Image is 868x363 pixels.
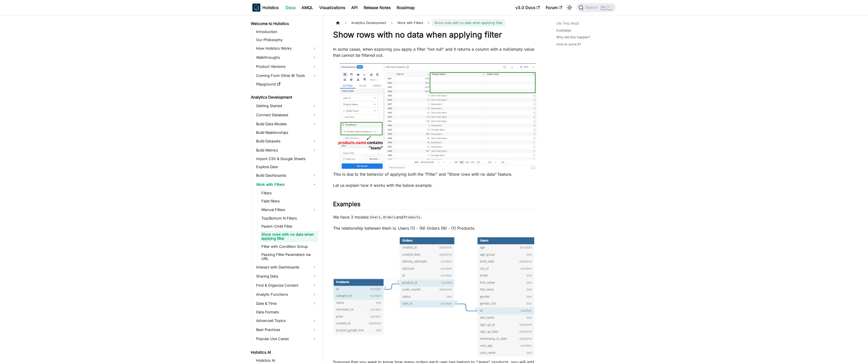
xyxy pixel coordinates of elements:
[333,46,536,58] p: In some cases, when exploring you apply a filter “not null” and it returns a column with a null/e...
[260,215,318,222] a: Top/Bottom N Filters
[255,171,318,179] a: Build Dashboards
[260,190,318,197] a: Filters
[512,4,543,12] a: v3.0 Docs
[394,4,418,12] a: Roadmap
[556,42,581,47] a: How to solve it?
[543,4,565,12] a: Forum
[283,4,299,12] a: Docs
[255,146,318,154] a: Build Metrics
[349,19,389,26] span: Analytics Development
[252,4,279,12] a: HolisticsHolistics
[255,53,318,62] a: Walkthroughs
[262,5,279,11] b: Holistics
[383,215,396,220] code: Orders
[255,28,318,35] a: Introduction
[255,326,318,334] a: Best Practices
[260,206,318,214] a: Manual Filters
[299,4,316,12] a: AMQL
[249,94,318,101] a: Analytics Development
[255,263,318,271] a: Interact with Dashboards
[333,30,536,40] h1: Show rows with no data when applying filter
[255,44,318,52] a: How Holistics Works
[255,163,318,170] a: Explore Data
[348,4,361,12] a: API
[255,81,318,88] a: Playground
[584,5,601,10] span: Search
[255,111,318,119] a: Connect Database
[255,63,318,71] a: Product Versions
[333,182,536,188] p: Let us explain how it works with the below example.
[565,4,574,12] button: Switch between dark and light mode (currently light mode)
[255,155,318,162] a: Import CSV & Google Sheets
[316,4,348,12] a: Visualizations
[255,120,318,128] a: Build Data Models
[333,225,536,231] p: The relationship between them is: Users (1) - (N) Orders (N) - (1) Products.
[260,243,318,250] a: Filter with Condition Group
[260,223,318,230] a: Parent-Child Filter
[255,137,318,145] a: Build Datasets
[255,309,318,316] a: Data Formats
[333,63,536,170] img: Context
[255,317,318,325] a: Advanced Topics
[255,335,318,343] a: Popular Use Cases
[252,4,260,12] img: Holistics
[255,299,318,308] a: Date & Time
[255,281,318,289] a: Find & Organize Content
[361,4,394,12] a: Release Notes
[260,251,318,262] a: Passing Filter Parameters via URL
[255,180,318,189] a: Work with Filters
[255,72,318,80] a: Coming From Other BI Tools
[370,215,381,220] code: Users
[255,102,318,110] a: Getting Started
[249,20,318,27] a: Welcome to Holistics
[333,19,536,26] nav: Breadcrumbs
[255,36,318,43] a: Our Philosophy
[395,19,426,26] span: Work with Filters
[432,19,505,26] span: Show rows with no data when applying filter
[255,129,318,136] a: Build Relationships
[556,28,571,33] a: Examples
[255,272,318,280] a: Sharing Data
[333,171,536,177] p: This is due to the behavior of applying both the “Filter” and “Show rows with no data” feature.
[403,215,421,220] code: Products
[577,3,616,12] button: Search (Ctrl+K)
[333,19,343,26] a: Home page
[333,214,536,220] p: We have 3 models: , and .
[556,35,590,40] a: Why did this happen?
[333,200,536,210] h2: Examples
[255,290,318,298] a: Analytic Functions
[607,5,612,10] kbd: K
[247,15,323,363] nav: Docs sidebar
[260,198,318,205] a: Field filters
[260,231,318,242] a: Show rows with no data when applying filter
[249,349,318,356] a: Holistics AI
